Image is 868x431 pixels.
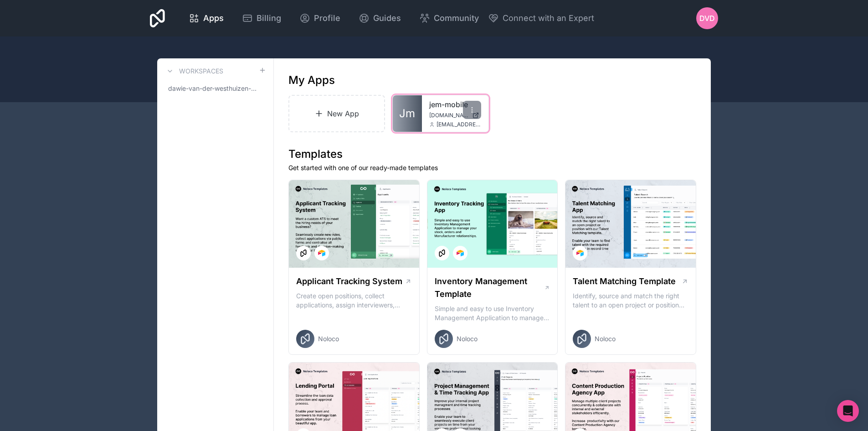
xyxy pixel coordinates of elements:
[457,249,464,257] img: Airtable Logo
[288,73,335,88] h1: My Apps
[399,106,415,121] span: Jm
[429,99,481,110] a: jem-mobile
[288,95,385,132] a: New App
[203,12,224,25] span: Apps
[373,12,401,25] span: Guides
[573,291,688,310] p: Identify, source and match the right talent to an open project or position with our Talent Matchi...
[288,147,696,161] h1: Templates
[164,80,266,97] a: dawie-van-der-westhuizen-workspace
[351,8,408,28] a: Guides
[429,112,468,119] span: [DOMAIN_NAME]
[257,12,281,25] span: Billing
[437,121,481,128] span: [EMAIL_ADDRESS][DOMAIN_NAME]
[595,334,616,343] span: Noloco
[488,12,594,25] button: Connect with an Expert
[296,291,412,310] p: Create open positions, collect applications, assign interviewers, centralise candidate feedback a...
[503,12,594,25] span: Connect with an Expert
[393,95,422,132] a: Jm
[837,400,859,422] div: Open Intercom Messenger
[164,66,223,77] a: Workspaces
[292,8,348,28] a: Profile
[181,8,231,28] a: Apps
[179,67,223,76] h3: Workspaces
[435,304,550,322] p: Simple and easy to use Inventory Management Application to manage your stock, orders and Manufact...
[412,8,486,28] a: Community
[168,84,259,93] span: dawie-van-der-westhuizen-workspace
[296,275,402,288] h1: Applicant Tracking System
[318,334,339,343] span: Noloco
[435,275,544,301] h1: Inventory Management Template
[457,334,478,343] span: Noloco
[573,275,676,288] h1: Talent Matching Template
[318,249,325,257] img: Airtable Logo
[699,13,715,24] span: Dvd
[576,249,584,257] img: Airtable Logo
[314,12,340,25] span: Profile
[235,8,288,28] a: Billing
[429,112,481,119] a: [DOMAIN_NAME]
[288,163,696,172] p: Get started with one of our ready-made templates
[434,12,479,25] span: Community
